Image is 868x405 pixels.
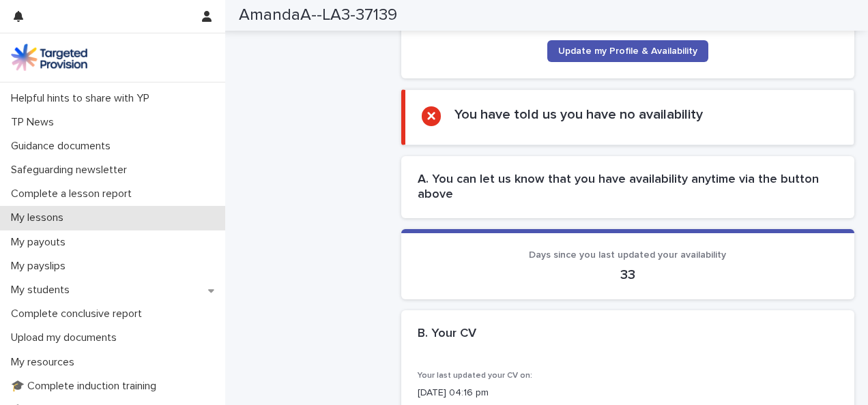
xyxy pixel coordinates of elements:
p: Safeguarding newsletter [5,164,138,177]
h2: B. Your CV [418,327,476,342]
p: Guidance documents [5,140,121,153]
p: Upload my documents [5,331,128,344]
p: 33 [418,267,839,283]
img: M5nRWzHhSzIhMunXDL62 [11,44,87,71]
p: My students [5,284,81,297]
p: My resources [5,356,85,369]
h2: You have told us you have no availability [454,106,703,123]
p: TP News [5,116,65,129]
h2: A. You can let us know that you have availability anytime via the button above [418,172,839,202]
p: Helpful hints to share with YP [5,92,160,105]
p: [DATE] 04:16 pm [418,386,839,400]
a: Update my Profile & Availability [547,40,708,62]
p: 🎓 Complete induction training [5,380,167,393]
span: Your last updated your CV on: [418,372,532,380]
p: My payouts [5,236,76,249]
h2: AmandaA--LA3-37139 [239,5,397,25]
p: My lessons [5,211,74,224]
p: My payslips [5,260,76,273]
span: Days since you last updated your availability [529,250,726,260]
span: Update my Profile & Availability [558,46,697,56]
p: Complete conclusive report [5,307,153,320]
p: Complete a lesson report [5,187,143,200]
